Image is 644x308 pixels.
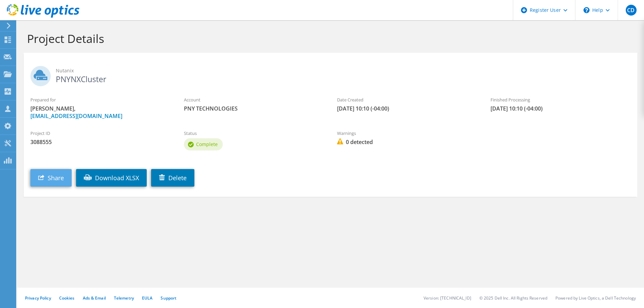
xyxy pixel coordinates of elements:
[56,67,630,74] span: Nutanix
[30,169,72,187] a: Share
[142,295,152,301] a: EULA
[151,169,194,187] a: Delete
[337,105,477,112] span: [DATE] 10:10 (-04:00)
[337,130,477,137] label: Warnings
[337,138,477,146] span: 0 detected
[583,7,590,13] svg: \n
[83,295,106,301] a: Ads & Email
[30,66,630,83] h2: PNYNXCluster
[161,295,176,301] a: Support
[76,169,147,187] a: Download XLSX
[30,105,170,120] span: [PERSON_NAME],
[30,112,122,120] a: [EMAIL_ADDRESS][DOMAIN_NAME]
[30,130,170,137] label: Project ID
[626,5,637,16] span: CD
[30,96,170,103] label: Prepared for
[491,105,630,112] span: [DATE] 10:10 (-04:00)
[184,130,324,137] label: Status
[479,295,547,301] li: © 2025 Dell Inc. All Rights Reserved
[25,295,51,301] a: Privacy Policy
[30,138,170,146] span: 3088555
[424,295,471,301] li: Version: [TECHNICAL_ID]
[184,105,324,112] span: PNY TECHNOLOGIES
[184,96,324,103] label: Account
[555,295,636,301] li: Powered by Live Optics, a Dell Technology
[27,31,630,46] h1: Project Details
[337,96,477,103] label: Date Created
[59,295,75,301] a: Cookies
[196,141,218,147] span: Complete
[114,295,134,301] a: Telemetry
[491,96,630,103] label: Finished Processing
